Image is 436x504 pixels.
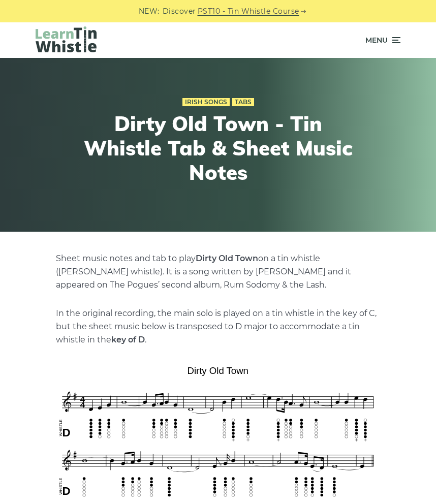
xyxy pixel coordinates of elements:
a: Irish Songs [182,98,230,106]
strong: key of D [111,335,145,344]
span: In the original recording, the main solo is played on a tin whistle in the key of C, but the shee... [56,308,377,344]
h1: Dirty Old Town - Tin Whistle Tab & Sheet Music Notes [81,111,355,184]
span: Menu [365,27,388,53]
img: Dirty Old Town Tin Whistle Tab & Sheet Music [56,362,380,502]
p: Sheet music notes and tab to play on a tin whistle ([PERSON_NAME] whistle). It is a song written ... [56,252,380,292]
strong: Dirty Old Town [196,254,258,263]
a: Tabs [232,98,254,106]
img: LearnTinWhistle.com [36,26,97,52]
